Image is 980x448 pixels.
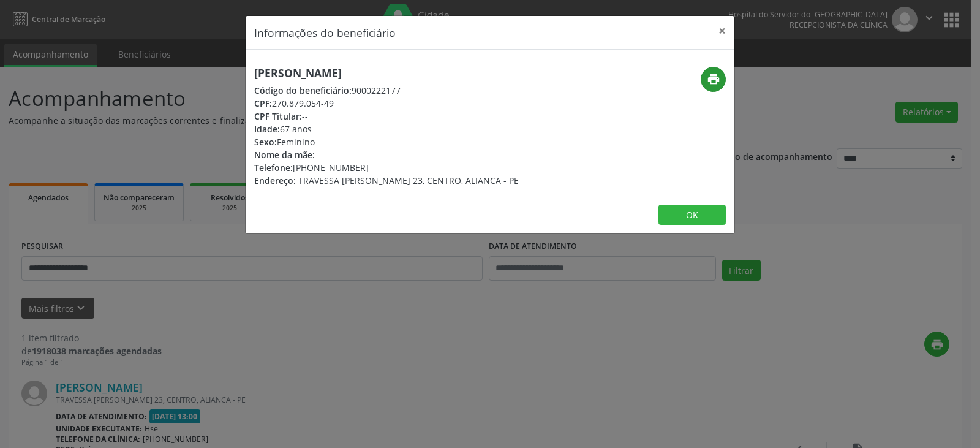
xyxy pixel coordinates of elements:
span: Nome da mãe: [254,149,315,161]
div: -- [254,148,519,161]
div: 67 anos [254,123,519,135]
div: [PHONE_NUMBER] [254,161,519,174]
span: Telefone: [254,162,293,173]
button: print [701,67,726,92]
h5: Informações do beneficiário [254,25,396,40]
span: CPF Titular: [254,110,302,122]
button: Close [710,16,734,46]
div: 270.879.054-49 [254,97,519,110]
div: 9000222177 [254,84,519,97]
span: Idade: [254,123,280,135]
span: TRAVESSA [PERSON_NAME] 23, CENTRO, ALIANCA - PE [298,175,519,186]
span: Código do beneficiário: [254,85,352,96]
h5: [PERSON_NAME] [254,67,519,80]
span: CPF: [254,97,272,109]
i: print [707,72,720,86]
div: Feminino [254,135,519,148]
div: -- [254,110,519,123]
button: OK [658,205,726,226]
span: Endereço: [254,175,296,186]
span: Sexo: [254,136,277,148]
